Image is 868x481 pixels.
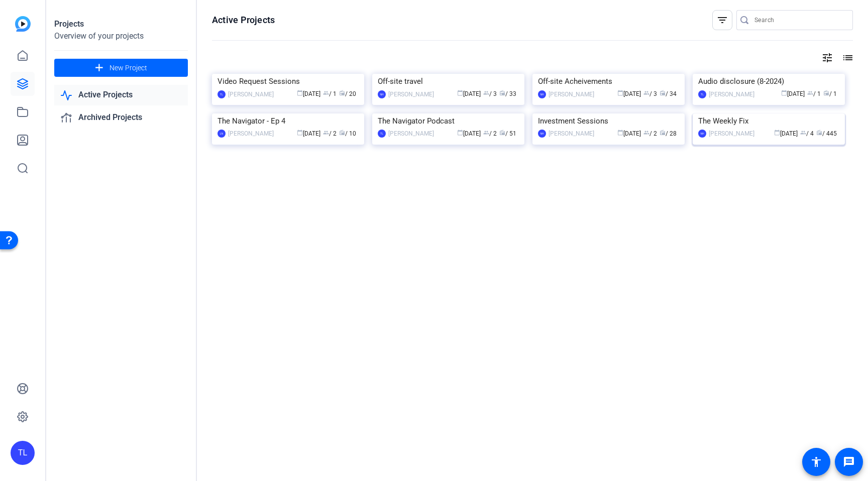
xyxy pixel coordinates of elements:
[388,129,434,139] div: [PERSON_NAME]
[823,90,829,96] span: radio
[483,90,489,96] span: group
[297,90,303,96] span: calendar_today
[617,90,623,96] span: calendar_today
[781,90,787,96] span: calendar_today
[457,90,463,96] span: calendar_today
[297,130,303,136] span: calendar_today
[800,130,814,137] span: / 4
[212,14,275,26] h1: Active Projects
[774,130,798,137] span: [DATE]
[297,130,320,137] span: [DATE]
[323,130,329,136] span: group
[538,130,546,138] div: NH
[218,74,359,89] div: Video Request Sessions
[228,129,274,139] div: [PERSON_NAME]
[378,113,519,129] div: The Navigator Podcast
[823,90,837,97] span: / 1
[660,130,666,136] span: radio
[15,16,31,32] img: blue-gradient.svg
[810,456,822,468] mat-icon: accessibility
[807,90,813,96] span: group
[388,89,434,99] div: [PERSON_NAME]
[774,130,780,136] span: calendar_today
[378,74,519,89] div: Off-site travel
[110,63,147,73] span: New Project
[617,130,641,137] span: [DATE]
[297,90,320,97] span: [DATE]
[816,130,837,137] span: / 445
[499,130,505,136] span: radio
[843,456,855,468] mat-icon: message
[549,129,594,139] div: [PERSON_NAME]
[323,90,337,97] span: / 1
[378,90,386,98] div: NH
[800,130,806,136] span: group
[538,90,546,98] div: NH
[54,107,188,128] a: Archived Projects
[218,90,226,98] div: TL
[457,130,463,136] span: calendar_today
[218,113,359,129] div: The Navigator - Ep 4
[807,90,821,97] span: / 1
[11,441,35,465] div: TL
[617,90,641,97] span: [DATE]
[378,130,386,138] div: TL
[538,74,679,89] div: Off-site Acheivements
[339,90,345,96] span: radio
[643,130,649,136] span: group
[716,14,728,26] mat-icon: filter_list
[499,90,516,97] span: / 33
[821,52,833,64] mat-icon: tune
[218,130,226,138] div: LN
[483,130,497,137] span: / 2
[754,14,845,26] input: Search
[841,52,853,64] mat-icon: list
[660,90,677,97] span: / 34
[54,85,188,105] a: Active Projects
[643,130,657,137] span: / 2
[323,90,329,96] span: group
[323,130,337,137] span: / 2
[499,90,505,96] span: radio
[816,130,822,136] span: radio
[457,130,481,137] span: [DATE]
[643,90,649,96] span: group
[538,113,679,129] div: Investment Sessions
[483,90,497,97] span: / 3
[698,113,839,129] div: The Weekly Fix
[339,130,356,137] span: / 10
[549,89,594,99] div: [PERSON_NAME]
[228,89,274,99] div: [PERSON_NAME]
[698,90,706,98] div: TL
[698,130,706,138] div: NH
[660,130,677,137] span: / 28
[54,30,188,42] div: Overview of your projects
[339,130,345,136] span: radio
[54,18,188,30] div: Projects
[483,130,489,136] span: group
[781,90,805,97] span: [DATE]
[709,129,754,139] div: [PERSON_NAME]
[698,74,839,89] div: Audio disclosure (8-2024)
[54,59,188,77] button: New Project
[617,130,623,136] span: calendar_today
[339,90,356,97] span: / 20
[709,89,754,99] div: [PERSON_NAME]
[643,90,657,97] span: / 3
[93,62,105,74] mat-icon: add
[660,90,666,96] span: radio
[499,130,516,137] span: / 51
[457,90,481,97] span: [DATE]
